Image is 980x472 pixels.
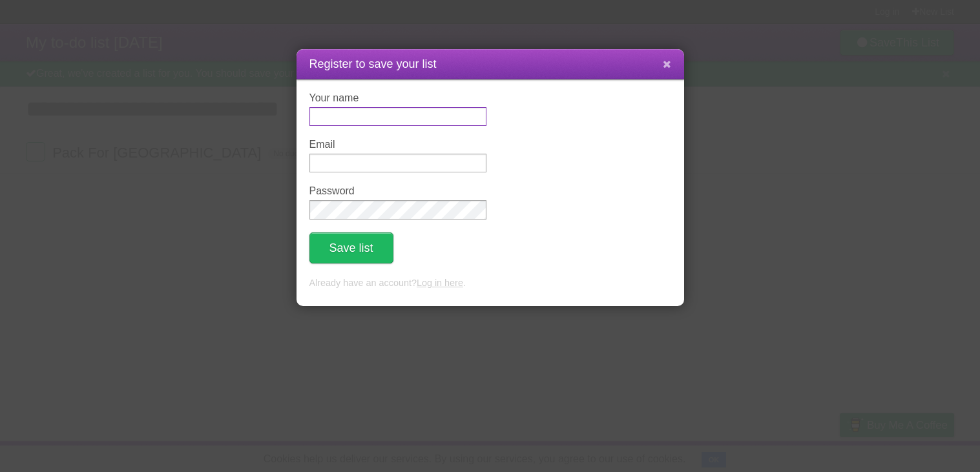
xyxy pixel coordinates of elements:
p: Already have an account? . [309,276,671,291]
h1: Register to save your list [309,56,671,73]
label: Email [309,139,486,150]
a: Log in here [417,278,463,288]
label: Your name [309,92,486,104]
label: Password [309,185,486,197]
button: Save list [309,232,393,263]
